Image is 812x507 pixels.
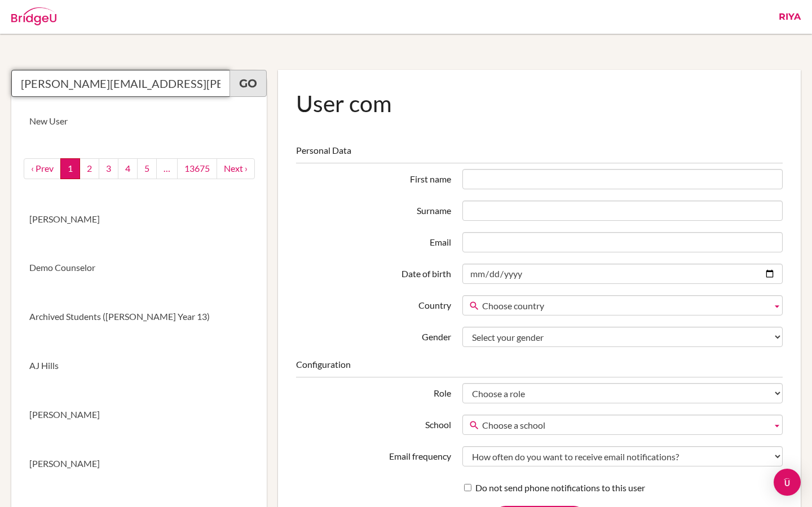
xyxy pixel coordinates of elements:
a: [PERSON_NAME] [11,195,267,244]
a: next [217,158,255,179]
label: Email frequency [290,446,456,463]
a: 13675 [177,158,217,179]
a: [PERSON_NAME] [11,439,267,488]
label: Do not send phone notifications to this user [464,482,645,495]
span: Choose a school [482,415,767,435]
a: 3 [99,158,118,179]
legend: Configuration [296,358,783,377]
a: Demo Counselor [11,243,267,292]
input: Do not send phone notifications to this user [464,484,471,491]
img: Bridge-U [11,7,56,25]
a: 1 [60,158,80,179]
label: Country [290,295,456,312]
legend: Personal Data [296,144,783,163]
h1: User com [296,88,783,119]
label: Role [290,383,456,400]
a: [PERSON_NAME] [11,390,267,439]
a: 5 [137,158,157,179]
label: Date of birth [290,264,456,281]
a: 2 [80,158,99,179]
label: First name [290,169,456,186]
a: New User [11,97,267,146]
label: Gender [290,327,456,344]
a: ‹ Prev [24,158,61,179]
input: Quicksearch user [11,70,230,97]
span: Choose country [482,296,767,316]
a: AJ Hills [11,341,267,390]
label: Surname [290,201,456,217]
a: 4 [118,158,138,179]
a: … [156,158,178,179]
a: Archived Students ([PERSON_NAME] Year 13) [11,292,267,341]
label: School [290,415,456,432]
a: Go [230,70,267,97]
div: Open Intercom Messenger [774,469,801,496]
label: Email [290,232,456,249]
